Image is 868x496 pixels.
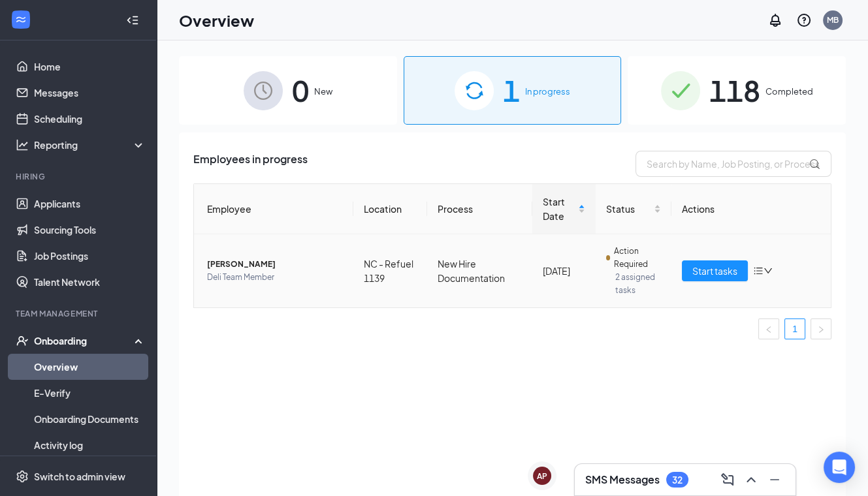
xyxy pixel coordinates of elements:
[743,472,759,488] svg: ChevronUp
[16,308,143,319] div: Team Management
[720,472,735,488] svg: ComposeMessage
[764,266,773,275] span: down
[427,184,533,234] th: Process
[34,54,146,80] a: Home
[427,234,533,307] td: New Hire Documentation
[817,326,825,333] span: right
[34,243,146,269] a: Job Postings
[758,318,779,339] button: left
[671,184,831,234] th: Actions
[207,258,343,271] span: [PERSON_NAME]
[709,68,760,113] span: 118
[537,471,547,482] div: AP
[672,474,683,486] div: 32
[207,271,343,284] span: Deli Team Member
[16,138,29,151] svg: Analysis
[596,184,671,234] th: Status
[585,473,660,487] h3: SMS Messages
[543,264,585,278] div: [DATE]
[34,80,146,106] a: Messages
[194,184,353,234] th: Employee
[34,269,146,295] a: Talent Network
[34,191,146,217] a: Applicants
[193,151,308,177] span: Employees in progress
[682,260,748,281] button: Start tasks
[635,151,831,177] input: Search by Name, Job Posting, or Process
[314,85,332,98] span: New
[692,264,737,278] span: Start tasks
[292,68,309,113] span: 0
[34,406,146,432] a: Onboarding Documents
[753,266,764,276] span: bars
[503,68,520,113] span: 1
[353,184,427,234] th: Location
[16,470,29,483] svg: Settings
[34,106,146,132] a: Scheduling
[824,452,855,483] div: Open Intercom Messenger
[14,13,27,26] svg: WorkstreamLogo
[717,469,738,490] button: ComposeMessage
[34,334,135,347] div: Onboarding
[34,217,146,243] a: Sourcing Tools
[765,326,773,333] span: left
[796,12,812,28] svg: QuestionInfo
[353,234,427,307] td: NC - Refuel 1139
[765,85,813,98] span: Completed
[34,432,146,458] a: Activity log
[179,9,254,31] h1: Overview
[811,318,831,339] li: Next Page
[606,202,651,216] span: Status
[811,318,831,339] button: right
[126,14,139,27] svg: Collapse
[615,271,661,297] span: 2 assigned tasks
[34,354,146,380] a: Overview
[34,470,125,483] div: Switch to admin view
[767,12,783,28] svg: Notifications
[764,469,785,490] button: Minimize
[767,472,782,488] svg: Minimize
[614,245,661,271] span: Action Required
[34,380,146,406] a: E-Verify
[16,171,143,182] div: Hiring
[525,85,570,98] span: In progress
[741,469,762,490] button: ChevronUp
[758,318,779,339] li: Previous Page
[785,319,805,339] a: 1
[827,14,839,25] div: MB
[784,318,805,339] li: 1
[543,194,575,223] span: Start Date
[34,138,146,151] div: Reporting
[16,334,29,347] svg: UserCheck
